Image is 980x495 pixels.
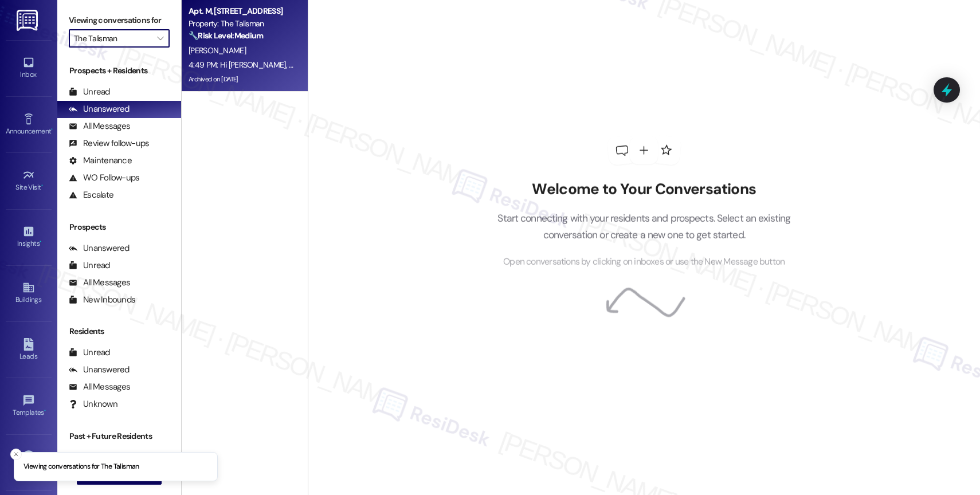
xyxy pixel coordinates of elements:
[503,255,785,269] span: Open conversations by clicking on inboxes or use the New Message button
[57,65,181,77] div: Prospects + Residents
[6,222,52,253] a: Insights •
[480,180,808,198] h2: Welcome to Your Conversations
[6,53,52,84] a: Inbox
[69,260,110,272] div: Unread
[23,462,139,472] p: Viewing conversations for The Talisman
[69,347,110,359] div: Unread
[57,221,181,233] div: Prospects
[69,398,117,410] div: Unknown
[44,407,46,415] span: •
[69,277,130,289] div: All Messages
[6,278,52,309] a: Buildings
[6,335,52,366] a: Leads
[69,381,130,393] div: All Messages
[6,166,52,197] a: Site Visit •
[40,238,41,246] span: •
[189,45,246,56] span: [PERSON_NAME]
[10,449,22,460] button: Close toast
[74,29,151,48] input: All communities
[6,447,52,478] a: Account
[189,5,295,17] div: Apt. M, [STREET_ADDRESS]
[189,18,295,30] div: Property: The Talisman
[57,325,181,337] div: Residents
[69,364,130,376] div: Unanswered
[187,72,296,87] div: Archived on [DATE]
[41,182,43,190] span: •
[69,137,149,150] div: Review follow-ups
[69,155,132,167] div: Maintenance
[69,11,170,29] label: Viewing conversations for
[189,30,263,41] strong: 🔧 Risk Level: Medium
[69,120,130,132] div: All Messages
[69,294,135,306] div: New Inbounds
[17,10,40,31] img: ResiDesk Logo
[6,391,52,422] a: Templates •
[69,172,139,184] div: WO Follow-ups
[480,210,808,243] p: Start connecting with your residents and prospects. Select an existing conversation or create a n...
[69,86,110,98] div: Unread
[69,242,130,254] div: Unanswered
[69,189,113,201] div: Escalate
[51,125,53,133] span: •
[69,103,130,115] div: Unanswered
[57,430,181,442] div: Past + Future Residents
[157,34,163,43] i: 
